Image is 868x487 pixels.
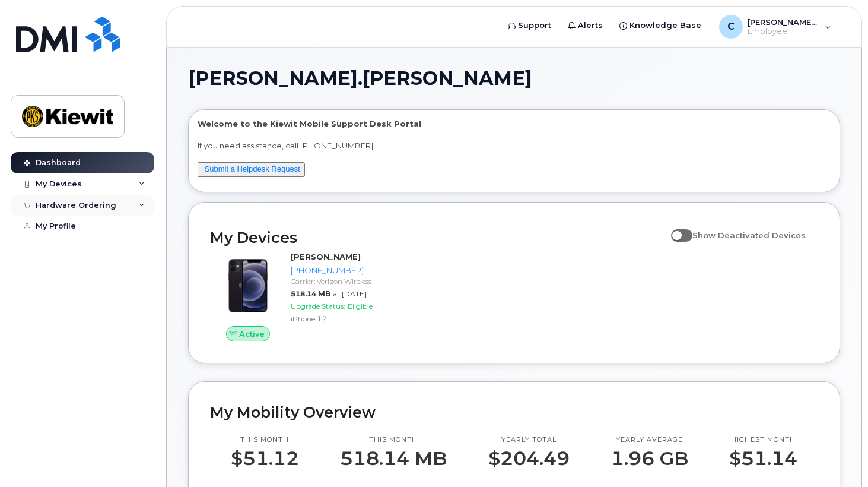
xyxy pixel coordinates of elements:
[611,448,688,469] p: 1.96 GB
[291,302,345,311] span: Upgrade Status:
[210,251,403,341] a: Active[PERSON_NAME][PHONE_NUMBER]Carrier: Verizon Wireless518.14 MBat [DATE]Upgrade Status:Eligib...
[729,435,797,445] p: Highest month
[488,435,570,445] p: Yearly total
[488,448,570,469] p: $204.49
[220,257,276,314] img: iPhone_12.jpg
[291,276,399,286] div: Carrier: Verizon Wireless
[198,162,305,177] button: Submit a Helpdesk Request
[231,435,299,445] p: This month
[188,69,532,87] span: [PERSON_NAME].[PERSON_NAME]
[348,302,373,311] span: Eligible
[239,328,265,340] span: Active
[333,289,367,298] span: at [DATE]
[340,435,447,445] p: This month
[291,252,361,261] strong: [PERSON_NAME]
[611,435,688,445] p: Yearly average
[671,224,681,233] input: Show Deactivated Devices
[291,265,399,276] div: [PHONE_NUMBER]
[729,448,797,469] p: $51.14
[340,448,447,469] p: 518.14 MB
[291,289,330,298] span: 518.14 MB
[205,165,300,173] a: Submit a Helpdesk Request
[210,229,665,246] h2: My Devices
[692,230,806,240] span: Show Deactivated Devices
[231,448,299,469] p: $51.12
[816,435,859,478] iframe: Messenger Launcher
[198,118,831,129] p: Welcome to the Kiewit Mobile Support Desk Portal
[198,140,831,151] p: If you need assistance, call [PHONE_NUMBER]
[291,314,399,324] div: iPhone 12
[210,403,818,421] h2: My Mobility Overview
